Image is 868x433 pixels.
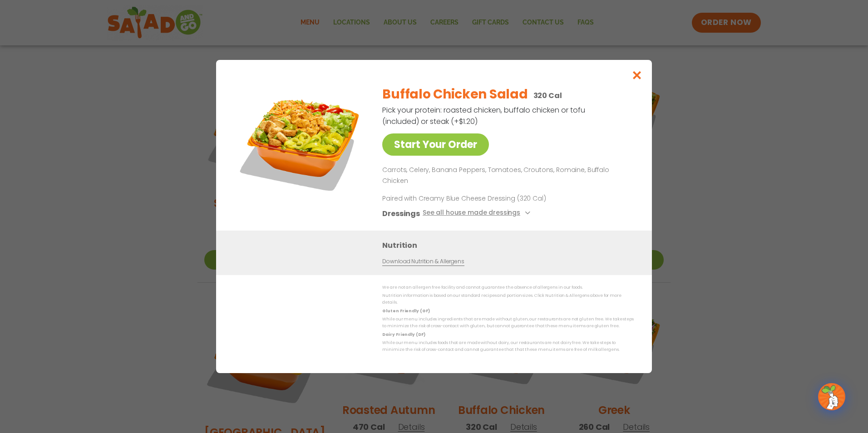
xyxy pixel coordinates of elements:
[237,78,364,205] img: Featured product photo for Buffalo Chicken Salad
[423,208,533,219] button: See all house made dressings
[382,104,587,127] p: Pick your protein: roasted chicken, buffalo chicken or tofu (included) or steak (+$1.20)
[382,85,528,104] h2: Buffalo Chicken Salad
[382,194,550,203] p: Paired with Creamy Blue Cheese Dressing (320 Cal)
[382,257,464,266] a: Download Nutrition & Allergens
[382,133,489,156] a: Start Your Order
[382,316,634,330] p: While our menu includes ingredients that are made without gluten, our restaurants are not gluten ...
[622,60,652,90] button: Close modal
[382,340,634,354] p: While our menu includes foods that are made without dairy, our restaurants are not dairy free. We...
[382,292,634,306] p: Nutrition information is based on our standard recipes and portion sizes. Click Nutrition & Aller...
[382,332,425,337] strong: Dairy Friendly (DF)
[533,90,562,101] p: 320 Cal
[382,284,634,291] p: We are not an allergen free facility and cannot guarantee the absence of allergens in our foods.
[382,165,630,187] p: Carrots, Celery, Banana Peppers, Tomatoes, Croutons, Romaine, Buffalo Chicken
[382,208,420,219] h3: Dressings
[382,308,429,314] strong: Gluten Friendly (GF)
[382,240,638,251] h3: Nutrition
[819,384,844,409] img: wpChatIcon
